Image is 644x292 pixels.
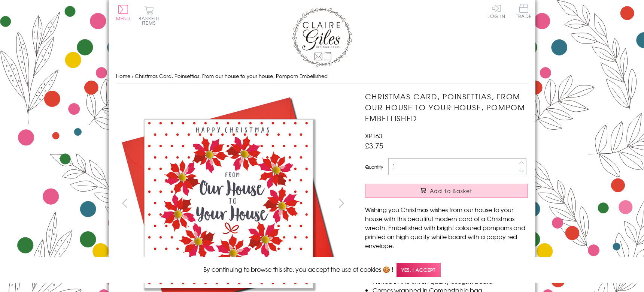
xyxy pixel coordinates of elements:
[116,69,528,84] nav: breadcrumbs
[365,131,382,140] span: XP163
[487,4,505,18] a: Log In
[116,72,130,79] a: Home
[397,263,441,277] span: Yes, I accept
[142,15,159,26] span: 0 items
[516,4,532,18] span: Trade
[116,15,131,22] span: Menu
[139,6,159,25] button: Basket0 items
[430,187,473,195] span: Add to Basket
[516,4,532,20] a: Trade
[135,72,328,79] span: Christmas Card, Poinsettias, From our house to your house, Pompom Embellished
[365,205,528,250] p: Wishing you Christmas wishes from our house to your house with this beautiful modern card of a Ch...
[116,195,133,211] button: prev
[365,91,528,123] h1: Christmas Card, Poinsettias, From our house to your house, Pompom Embellished
[365,163,383,170] label: Quantity
[292,7,352,67] img: Claire Giles Greetings Cards
[132,72,133,79] span: ›
[365,140,383,151] span: £3.75
[365,184,528,198] button: Add to Basket
[333,195,350,211] button: next
[116,5,131,21] button: Menu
